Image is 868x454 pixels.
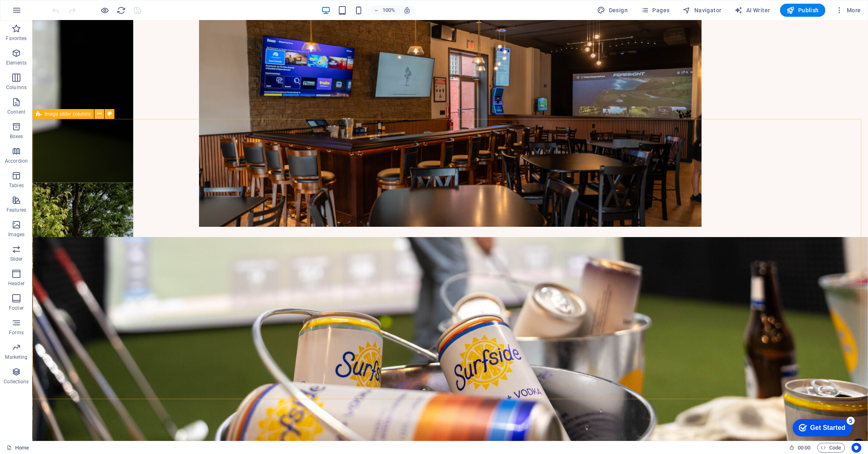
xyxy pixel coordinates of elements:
a: Click to cancel selection. Double-click to open Pages [7,443,29,453]
p: Images [8,231,25,238]
button: reload [116,5,126,15]
p: Boxes [10,133,23,140]
span: Pages [641,6,669,14]
p: Columns [6,84,27,91]
div: Get Started [24,9,59,16]
div: 5 [60,2,69,10]
button: Navigator [680,4,725,17]
button: AI Writer [732,4,774,17]
p: Footer [9,305,24,311]
p: Marketing [5,354,27,360]
span: Publish [787,6,819,14]
i: On resize automatically adjust zoom level to fit chosen device. [404,7,411,14]
button: More [832,4,864,17]
p: Slider [10,256,23,262]
p: Elements [6,60,27,66]
span: AI Writer [735,6,770,14]
p: Favorites [6,35,27,42]
span: More [835,6,861,14]
span: Image slider columns [45,112,91,116]
button: Usercentrics [852,443,861,453]
p: Collections [4,378,29,385]
button: Click here to leave preview mode and continue editing [100,5,110,15]
span: Design [597,6,628,14]
span: 00 00 [798,443,810,453]
button: Design [594,4,631,17]
p: Header [8,280,25,287]
i: Reload page [117,6,126,15]
span: : [803,445,805,451]
div: Get Started 5 items remaining, 0% complete [7,4,66,21]
h6: Session time [789,443,811,453]
span: Navigator [683,6,722,14]
p: Forms [9,329,24,336]
p: Tables [9,182,24,189]
div: Design (Ctrl+Alt+Y) [594,4,631,17]
button: Code [817,443,845,453]
button: 100% [370,5,399,15]
button: Pages [638,4,673,17]
p: Accordion [5,158,28,164]
p: Content [7,109,25,115]
button: Publish [780,4,825,17]
h6: 100% [383,5,396,15]
p: Features [7,207,26,213]
span: Code [821,443,841,453]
